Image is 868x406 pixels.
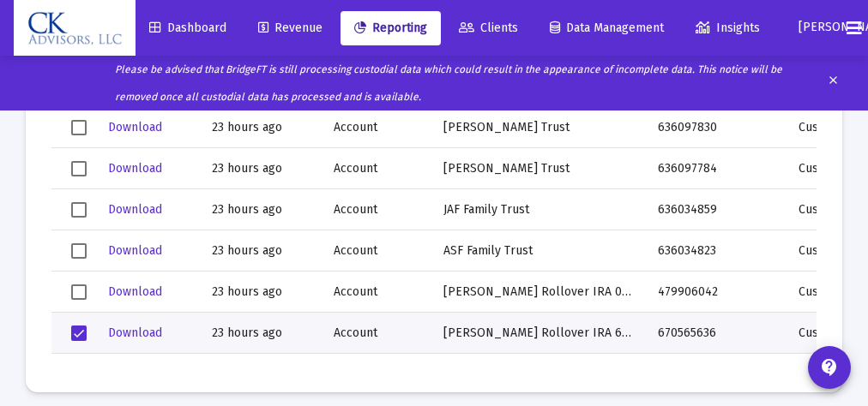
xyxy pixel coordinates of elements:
img: Dashboard [27,11,123,45]
button: Download [106,320,164,345]
span: Download [108,120,162,134]
td: 23 hours ago [200,313,322,354]
td: 624320420 [646,354,787,395]
td: Account [322,107,432,148]
mat-icon: clear [827,70,840,96]
td: Account [322,189,432,230]
td: 670565636 [646,313,787,354]
div: Select row [71,325,87,341]
span: Insights [696,21,760,35]
span: Data Management [550,21,664,35]
a: Dashboard [136,11,240,45]
div: Select row [71,120,87,135]
td: [PERSON_NAME] [PERSON_NAME] 420 [431,354,646,395]
i: Please be advised that BridgeFT is still processing custodial data which could result in the appe... [115,63,782,103]
td: ASF Family Trust [431,230,646,272]
td: 23 hours ago [200,107,322,148]
button: Download [106,115,164,140]
span: Clients [459,21,518,35]
span: Download [108,202,162,217]
td: JAF Family Trust [431,189,646,230]
span: Revenue [258,21,322,35]
span: Download [108,284,162,299]
td: Account [322,230,432,272]
td: [PERSON_NAME] Trust [431,107,646,148]
mat-icon: contact_support [819,357,840,378]
div: Select row [71,284,87,300]
td: 23 hours ago [200,148,322,189]
a: Insights [682,11,774,45]
a: Revenue [244,11,336,45]
span: Download [108,161,162,176]
td: [PERSON_NAME] Rollover IRA 636 [431,313,646,354]
td: Account [322,148,432,189]
span: Download [108,325,162,340]
td: Account [322,272,432,313]
span: Reporting [354,21,427,35]
td: 636097784 [646,148,787,189]
button: Download [106,197,164,222]
div: Select row [71,202,87,218]
td: 23 hours ago [200,354,322,395]
a: Reporting [341,11,441,45]
td: [PERSON_NAME] Trust [431,148,646,189]
div: Select row [71,367,87,382]
button: Download [106,279,164,304]
span: Download [108,243,162,258]
td: 479906042 [646,272,787,313]
td: Account [322,354,432,395]
div: Data grid [51,24,817,367]
div: Select row [71,161,87,176]
td: [PERSON_NAME] Rollover IRA 042 [431,272,646,313]
td: 23 hours ago [200,189,322,230]
td: Account [322,313,432,354]
td: 636097830 [646,107,787,148]
td: 636034823 [646,230,787,272]
button: Download [106,156,164,181]
td: 23 hours ago [200,230,322,272]
td: 23 hours ago [200,272,322,313]
td: 636034859 [646,189,787,230]
button: Download [106,238,164,263]
span: Dashboard [149,21,226,35]
div: Select row [71,243,87,259]
button: [PERSON_NAME] [778,10,833,45]
a: Clients [445,11,532,45]
a: Data Management [536,11,678,45]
